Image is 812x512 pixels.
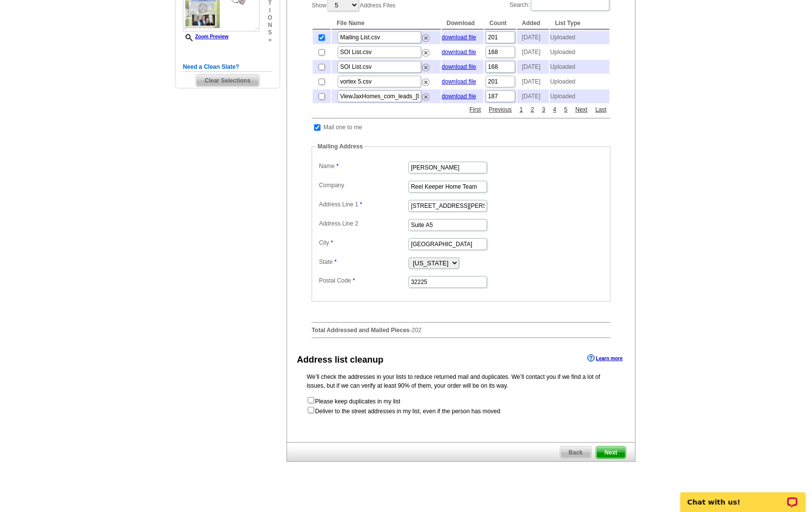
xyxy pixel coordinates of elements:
h5: Need a Clean Slate? [183,62,272,72]
span: i [268,7,272,14]
a: Remove this list [422,77,430,84]
th: Count [485,17,516,29]
a: Previous [487,105,515,114]
a: 2 [528,105,537,114]
span: 202 [411,327,421,334]
img: delete.png [422,49,430,57]
label: City [319,238,407,247]
a: 3 [540,105,548,114]
td: Uploaded [550,45,609,59]
label: Address Line 1 [319,200,407,209]
th: File Name [332,17,441,29]
td: Uploaded [550,60,609,74]
td: [DATE] [517,89,549,103]
span: Back [560,447,591,458]
a: download file [442,93,476,100]
img: delete.png [422,64,430,71]
a: Remove this list [422,91,430,98]
a: Learn more [587,354,623,362]
a: Last [593,105,609,114]
a: download file [442,78,476,85]
a: 5 [562,105,570,114]
a: Back [560,446,592,459]
td: Uploaded [550,89,609,103]
img: delete.png [422,93,430,101]
a: Remove this list [422,62,430,69]
a: Next [573,105,590,114]
span: s [268,29,272,36]
p: We’ll check the addresses in your lists to reduce returned mail and duplicates. We’ll contact you... [307,372,615,390]
legend: Mailing Address [317,142,364,151]
strong: Total Addressed and Mailed Pieces [312,327,409,334]
th: List Type [550,17,609,29]
th: Added [517,17,549,29]
td: [DATE] [517,75,549,88]
label: Company [319,181,407,190]
td: Uploaded [550,30,609,44]
label: Postal Code [319,276,407,285]
form: Please keep duplicates in my list Deliver to the street addresses in my list, even if the person ... [307,396,615,416]
span: Clear Selections [196,75,259,86]
td: [DATE] [517,45,549,59]
span: o [268,14,272,22]
a: Remove this list [422,47,430,54]
th: Download [442,17,484,29]
img: delete.png [422,34,430,42]
td: Uploaded [550,75,609,88]
span: » [268,36,272,44]
td: Mail one to me [323,122,363,132]
a: download file [442,63,476,70]
a: download file [442,49,476,56]
span: n [268,22,272,29]
a: Remove this list [422,32,430,39]
div: Address list cleanup [297,353,383,367]
iframe: LiveChat chat widget [674,481,812,512]
td: [DATE] [517,60,549,74]
a: First [467,105,483,114]
label: Name [319,162,407,171]
label: Address Line 2 [319,219,407,228]
td: [DATE] [517,30,549,44]
a: Zoom Preview [183,34,229,39]
a: 4 [551,105,559,114]
a: download file [442,34,476,41]
label: State [319,257,407,266]
span: Next [596,447,626,458]
img: delete.png [422,79,430,86]
a: 1 [517,105,525,114]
